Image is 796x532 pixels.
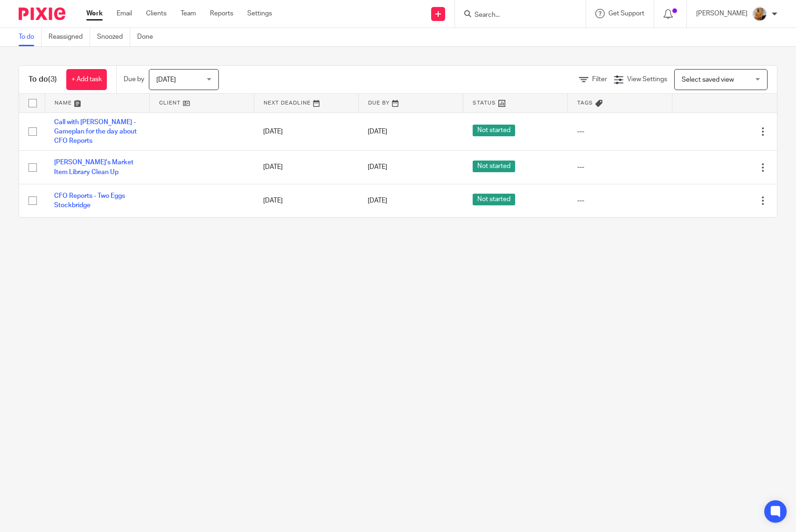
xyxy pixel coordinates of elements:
[473,194,515,205] span: Not started
[181,9,196,18] a: Team
[247,9,272,18] a: Settings
[146,9,167,18] a: Clients
[473,125,515,136] span: Not started
[608,10,644,17] span: Get Support
[682,77,734,83] span: Select saved view
[577,127,663,136] div: ---
[19,7,65,20] img: Pixie
[137,28,160,46] a: Done
[254,184,358,217] td: [DATE]
[97,28,130,46] a: Snoozed
[627,76,667,83] span: View Settings
[54,193,125,209] a: CFO Reports - Two Eggs Stockbridge
[86,9,103,18] a: Work
[19,28,42,46] a: To do
[54,159,133,175] a: [PERSON_NAME]'s Market Item Library Clean Up
[592,76,607,83] span: Filter
[473,161,515,172] span: Not started
[752,7,767,21] img: 1234.JPG
[54,119,137,145] a: Call with [PERSON_NAME] - Gameplan for the day about CFO Reports
[696,9,747,18] p: [PERSON_NAME]
[254,151,358,184] td: [DATE]
[577,162,663,172] div: ---
[49,28,90,46] a: Reassigned
[577,196,663,205] div: ---
[474,11,558,20] input: Search
[368,128,387,135] span: [DATE]
[48,76,57,83] span: (3)
[210,9,233,18] a: Reports
[124,75,144,84] p: Due by
[368,197,387,204] span: [DATE]
[577,100,593,105] span: Tags
[368,164,387,171] span: [DATE]
[28,75,57,84] h1: To do
[66,69,107,90] a: + Add task
[117,9,132,18] a: Email
[254,112,358,151] td: [DATE]
[156,77,176,83] span: [DATE]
